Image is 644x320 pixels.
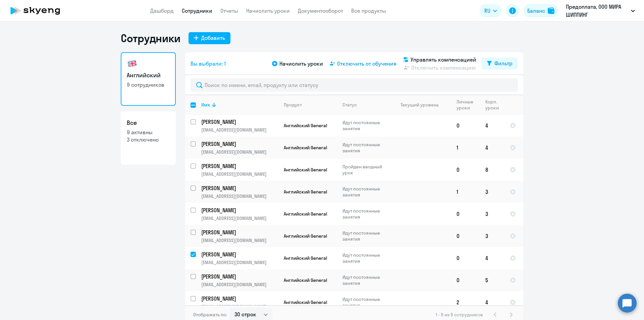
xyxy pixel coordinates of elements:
[482,58,518,70] button: Фильтр
[485,99,500,111] div: Корп. уроки
[451,114,480,137] td: 0
[201,162,278,170] a: [PERSON_NAME]
[562,3,638,19] button: Предоплата, ООО МИРА ШИППИНГ
[201,149,278,155] p: [EMAIL_ADDRESS][DOMAIN_NAME]
[451,203,480,225] td: 0
[457,99,480,111] div: Личные уроки
[342,102,388,108] div: Статус
[527,7,545,15] div: Баланс
[127,81,170,88] p: 9 сотрудников
[127,129,170,136] p: 9 активны
[201,304,278,310] p: [EMAIL_ADDRESS][DOMAIN_NAME]
[201,259,278,265] p: [EMAIL_ADDRESS][DOMAIN_NAME]
[342,208,388,220] p: Идут постоянные занятия
[127,118,170,127] h3: Все
[451,137,480,159] td: 1
[284,299,327,305] span: Английский General
[480,114,504,137] td: 4
[342,274,388,286] p: Идут постоянные занятия
[480,225,504,247] td: 3
[201,118,277,126] p: [PERSON_NAME]
[484,7,490,15] span: RU
[400,102,439,108] div: Текущий уровень
[191,78,518,92] input: Поиск по имени, email, продукту или статусу
[201,215,278,221] p: [EMAIL_ADDRESS][DOMAIN_NAME]
[201,229,278,236] a: [PERSON_NAME]
[201,273,278,280] a: [PERSON_NAME]
[342,186,388,198] p: Идут постоянные занятия
[284,102,337,108] div: Продукт
[284,189,327,195] span: Английский General
[451,291,480,313] td: 2
[523,4,558,17] button: Балансbalance
[337,60,396,68] span: Отключить от обучения
[480,159,504,181] td: 8
[457,99,475,111] div: Личные уроки
[201,193,278,199] p: [EMAIL_ADDRESS][DOMAIN_NAME]
[201,127,278,133] p: [EMAIL_ADDRESS][DOMAIN_NAME]
[246,7,290,14] a: Начислить уроки
[220,7,238,14] a: Отчеты
[201,251,278,258] a: [PERSON_NAME]
[342,119,388,132] p: Идут постоянные занятия
[193,312,227,318] span: Отображать по:
[342,252,388,264] p: Идут постоянные занятия
[201,140,277,148] p: [PERSON_NAME]
[342,142,388,154] p: Идут постоянные занятия
[127,71,170,80] h3: Английский
[284,145,327,151] span: Английский General
[284,211,327,217] span: Английский General
[121,52,176,106] a: Английский9 сотрудников
[189,32,230,44] button: Добавить
[121,31,180,45] h1: Сотрудники
[127,58,138,69] img: english
[201,184,277,192] p: [PERSON_NAME]
[411,56,476,64] span: Управлять компенсацией
[201,34,225,42] div: Добавить
[284,255,327,261] span: Английский General
[485,99,504,111] div: Корп. уроки
[342,164,388,176] p: Пройден вводный урок
[480,4,502,17] button: RU
[436,312,483,318] span: 1 - 9 из 9 сотрудников
[127,136,170,143] p: 3 отключено
[201,295,278,302] a: [PERSON_NAME]
[342,102,357,108] div: Статус
[480,291,504,313] td: 4
[284,102,302,108] div: Продукт
[201,102,278,108] div: Имя
[284,167,327,173] span: Английский General
[182,7,212,14] a: Сотрудники
[201,102,210,108] div: Имя
[451,159,480,181] td: 0
[351,7,386,14] a: Все продукты
[394,102,451,108] div: Текущий уровень
[201,140,278,148] a: [PERSON_NAME]
[201,295,277,302] p: [PERSON_NAME]
[342,296,388,308] p: Идут постоянные занятия
[494,59,513,67] div: Фильтр
[201,207,278,214] a: [PERSON_NAME]
[480,203,504,225] td: 3
[201,273,277,280] p: [PERSON_NAME]
[284,123,327,129] span: Английский General
[150,7,174,14] a: Дашборд
[342,230,388,242] p: Идут постоянные занятия
[566,3,628,19] p: Предоплата, ООО МИРА ШИППИНГ
[298,7,343,14] a: Документооборот
[201,171,278,177] p: [EMAIL_ADDRESS][DOMAIN_NAME]
[201,118,278,126] a: [PERSON_NAME]
[279,60,323,68] span: Начислить уроки
[480,181,504,203] td: 3
[201,251,277,258] p: [PERSON_NAME]
[480,269,504,291] td: 5
[284,277,327,283] span: Английский General
[201,162,277,170] p: [PERSON_NAME]
[201,282,278,288] p: [EMAIL_ADDRESS][DOMAIN_NAME]
[284,233,327,239] span: Английский General
[451,247,480,269] td: 0
[451,269,480,291] td: 0
[451,181,480,203] td: 1
[201,207,277,214] p: [PERSON_NAME]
